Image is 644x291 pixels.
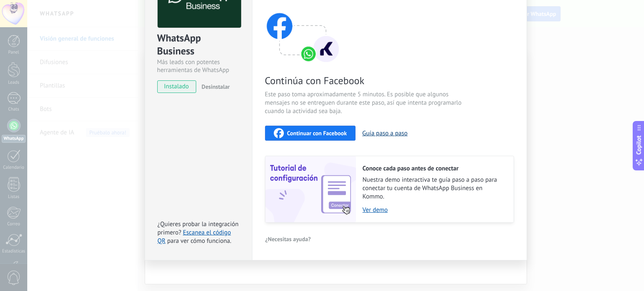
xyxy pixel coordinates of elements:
[363,176,505,201] span: Nuestra demo interactiva te guía paso a paso para conectar tu cuenta de WhatsApp Business en Kommo.
[363,165,505,173] h2: Conoce cada paso antes de conectar
[287,130,347,136] span: Continuar con Facebook
[157,31,240,58] div: WhatsApp Business
[265,90,465,116] span: Este paso toma aproximadamente 5 minutos. Es posible que algunos mensajes no se entreguen durante...
[265,233,312,245] button: ¿Necesitas ayuda?
[265,236,311,242] span: ¿Necesitas ayuda?
[158,80,196,93] span: instalado
[158,220,239,237] span: ¿Quieres probar la integración primero?
[167,237,231,245] span: para ver cómo funciona.
[363,206,505,214] a: Ver demo
[265,74,465,87] span: Continúa con Facebook
[635,135,643,155] span: Copilot
[157,58,240,74] div: Más leads con potentes herramientas de WhatsApp
[202,83,230,90] span: Desinstalar
[158,229,231,245] a: Escanea el código QR
[362,129,408,137] button: Guía paso a paso
[198,80,230,93] button: Desinstalar
[265,126,356,141] button: Continuar con Facebook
